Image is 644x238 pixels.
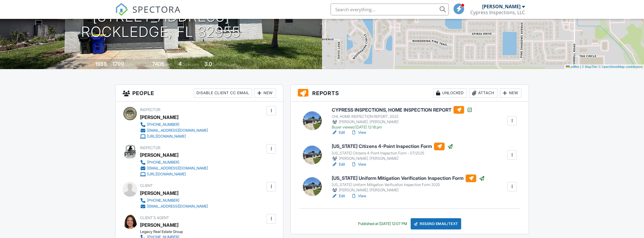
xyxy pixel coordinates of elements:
[140,171,208,177] a: [URL][DOMAIN_NAME]
[132,3,181,15] span: SPECTORA
[152,61,165,67] div: 7405
[165,62,173,67] span: sq.ft.
[254,88,276,98] div: New
[81,9,241,40] h1: [STREET_ADDRESS] Rockledge, FL 32955
[178,61,182,67] div: 4
[331,193,345,199] a: Edit
[331,114,472,119] div: CHI, HOME INSPECTION REPORT, 2023
[331,182,484,187] div: [US_STATE] Uniform Mitigation Verification Inspection Form 2025
[331,130,345,136] a: Edit
[331,119,472,125] div: [PERSON_NAME], [PERSON_NAME]
[351,130,366,136] a: View
[331,143,453,162] a: [US_STATE] Citizens 4-Point Inspection Form [US_STATE] Citizens 4-Point Inspection Form - 07/2025...
[147,128,208,133] div: [EMAIL_ADDRESS][DOMAIN_NAME]
[140,198,208,203] a: [PHONE_NUMBER]
[140,203,208,209] a: [EMAIL_ADDRESS][DOMAIN_NAME]
[140,113,178,122] div: [PERSON_NAME]
[358,221,407,226] div: Published at [DATE] 12:07 PM
[331,106,472,114] h6: CYPRESS INSPECTIONS, HOME INSPECTION REPORT
[88,62,94,67] span: Built
[470,9,525,15] div: Cypress Inspections, LLC
[147,122,179,127] div: [PHONE_NUMBER]
[580,65,581,69] span: |
[433,88,467,98] div: Unlocked
[140,133,208,139] a: [URL][DOMAIN_NAME]
[113,61,124,67] div: 1799
[599,65,643,69] a: © OpenStreetMap contributors
[351,193,366,199] a: View
[147,160,179,165] div: [PHONE_NUMBER]
[331,162,345,167] a: Edit
[291,85,528,102] h3: Reports
[331,156,453,162] div: [PERSON_NAME], [PERSON_NAME]
[140,122,208,128] a: [PHONE_NUMBER]
[147,166,208,171] div: [EMAIL_ADDRESS][DOMAIN_NAME]
[331,143,453,150] h6: [US_STATE] Citizens 4-Point Inspection Form
[213,62,230,67] span: bathrooms
[500,88,521,98] div: New
[116,85,283,102] h3: People
[140,159,208,165] a: [PHONE_NUMBER]
[469,88,497,98] div: Attach
[566,65,579,69] a: Leaflet
[194,88,252,98] div: Disable Client CC Email
[140,151,178,159] div: [PERSON_NAME]
[147,198,179,203] div: [PHONE_NUMBER]
[147,172,186,177] div: [URL][DOMAIN_NAME]
[331,125,472,130] div: Buyer viewed [DATE] 12:18 pm
[95,61,107,67] div: 1988
[115,3,128,16] img: The Best Home Inspection Software - Spectora
[140,183,153,188] span: Client
[140,107,160,112] span: Inspector
[140,146,160,150] span: Inspector
[411,218,461,229] div: Resend Email/Text
[115,8,181,20] a: SPECTORA
[331,151,453,156] div: [US_STATE] Citizens 4-Point Inspection Form - 07/2025
[482,4,521,9] div: [PERSON_NAME]
[331,175,484,193] a: [US_STATE] Uniform Mitigation Verification Inspection Form [US_STATE] Uniform Mitigation Verifica...
[140,216,169,220] span: Client's Agent
[139,62,151,67] span: Lot Size
[582,65,598,69] a: © MapTiler
[140,165,208,171] a: [EMAIL_ADDRESS][DOMAIN_NAME]
[147,204,208,209] div: [EMAIL_ADDRESS][DOMAIN_NAME]
[140,128,208,133] a: [EMAIL_ADDRESS][DOMAIN_NAME]
[140,229,242,234] div: Legacy Real Estate Group
[204,61,212,67] div: 3.0
[331,187,484,193] div: [PERSON_NAME], [PERSON_NAME]
[183,62,199,67] span: bedrooms
[351,162,366,167] a: View
[140,221,178,229] div: [PERSON_NAME]
[147,134,186,139] div: [URL][DOMAIN_NAME]
[331,106,472,130] a: CYPRESS INSPECTIONS, HOME INSPECTION REPORT CHI, HOME INSPECTION REPORT, 2023 [PERSON_NAME], [PER...
[125,62,133,67] span: sq. ft.
[331,4,449,15] input: Search everything...
[140,189,178,198] div: [PERSON_NAME]
[331,175,484,182] h6: [US_STATE] Uniform Mitigation Verification Inspection Form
